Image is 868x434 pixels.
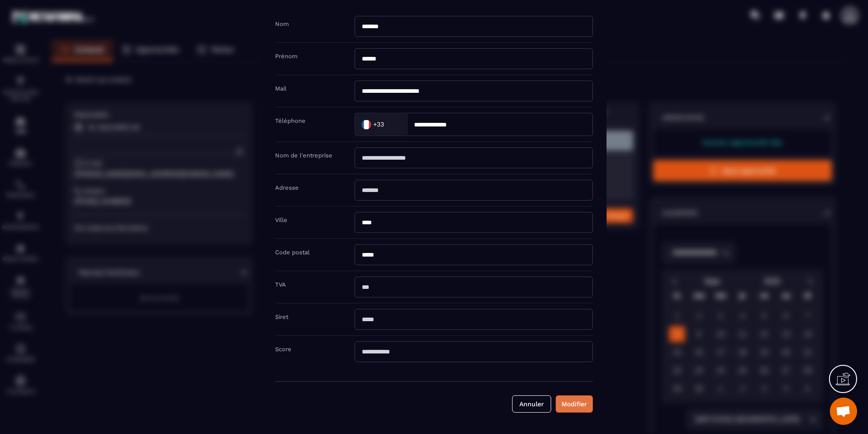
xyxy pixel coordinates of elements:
span: +33 [373,120,384,129]
label: TVA [275,281,286,288]
button: Modifier [556,395,593,413]
div: Ouvrir le chat [830,398,857,425]
label: Code postal [275,249,310,256]
input: Search for option [386,117,397,131]
img: Country Flag [357,115,375,133]
label: Score [275,346,291,353]
label: Nom de l'entreprise [275,152,332,159]
label: Ville [275,217,287,223]
div: Search for option [355,113,407,136]
label: Adresse [275,184,299,191]
label: Siret [275,313,288,320]
button: Annuler [512,395,551,413]
label: Mail [275,85,286,92]
label: Nom [275,20,289,27]
label: Prénom [275,53,297,60]
label: Téléphone [275,117,306,124]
